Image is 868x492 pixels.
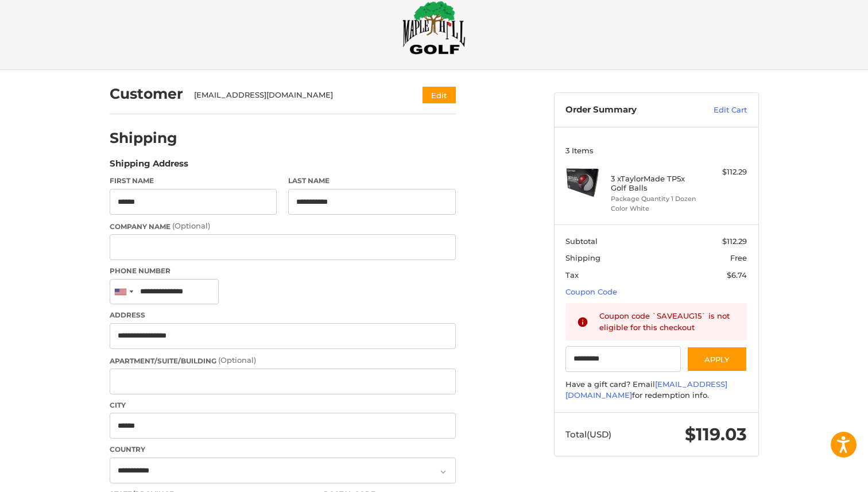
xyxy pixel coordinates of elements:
[110,157,188,176] legend: Shipping Address
[702,166,747,178] div: $112.29
[722,237,747,246] span: $112.29
[565,146,747,155] h3: 3 Items
[599,311,736,333] div: Coupon code `SAVEAUG15` is not eligible for this checkout
[687,346,747,372] button: Apply
[110,355,456,366] label: Apartment/Suite/Building
[110,266,456,276] label: Phone Number
[218,355,256,365] small: (Optional)
[565,270,579,280] span: Tax
[110,85,183,103] h2: Customer
[423,87,456,103] button: Edit
[611,174,699,193] h4: 3 x TaylorMade TP5x Golf Balls
[172,221,210,230] small: (Optional)
[565,379,747,401] div: Have a gift card? Email for redemption info.
[685,424,747,445] span: $119.03
[110,129,177,147] h2: Shipping
[611,204,699,214] li: Color White
[110,400,456,410] label: City
[730,253,747,262] span: Free
[773,461,868,492] iframe: Google Customer Reviews
[611,194,699,204] li: Package Quantity 1 Dozen
[565,346,681,372] input: Gift Certificate or Coupon Code
[689,104,747,116] a: Edit Cart
[110,444,456,455] label: Country
[110,220,456,232] label: Company Name
[565,237,598,246] span: Subtotal
[288,176,456,186] label: Last Name
[565,429,611,440] span: Total (USD)
[110,310,456,320] label: Address
[727,270,747,280] span: $6.74
[402,1,466,55] img: Maple Hill Golf
[565,104,689,116] h3: Order Summary
[194,90,400,101] div: [EMAIL_ADDRESS][DOMAIN_NAME]
[565,287,617,296] a: Coupon Code
[565,253,600,262] span: Shipping
[110,176,277,186] label: First Name
[110,280,137,304] div: United States: +1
